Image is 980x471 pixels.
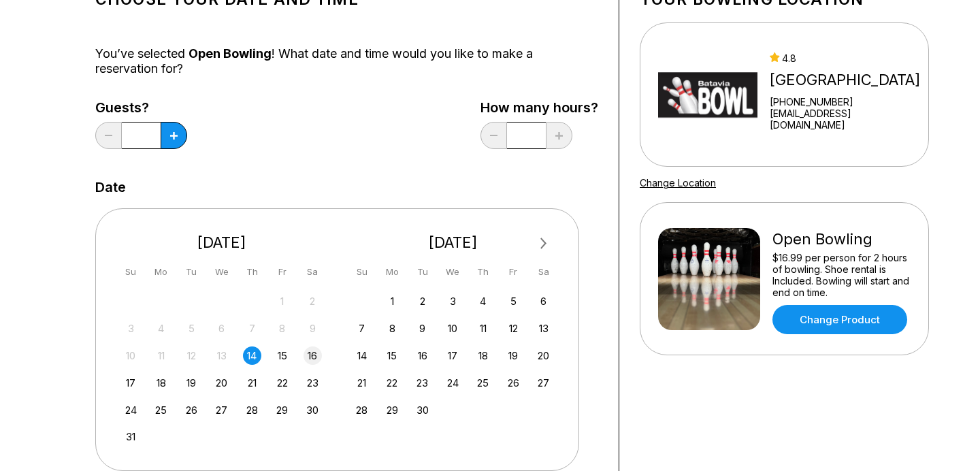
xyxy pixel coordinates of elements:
[534,346,553,365] div: Choose Saturday, September 20th, 2025
[658,44,757,146] img: Batavia Bowl
[122,374,140,392] div: Choose Sunday, August 17th, 2025
[413,319,431,338] div: Choose Tuesday, September 9th, 2025
[212,319,231,338] div: Not available Wednesday, August 6th, 2025
[95,46,598,76] div: You’ve selected ! What date and time would you like to make a reservation for?
[770,96,923,108] div: [PHONE_NUMBER]
[444,319,462,338] div: Choose Wednesday, September 10th, 2025
[95,180,126,195] label: Date
[120,291,324,446] div: month 2025-08
[122,427,140,446] div: Choose Sunday, August 31st, 2025
[444,374,462,392] div: Choose Wednesday, September 24th, 2025
[772,230,911,248] div: Open Bowling
[534,374,553,392] div: Choose Saturday, September 27th, 2025
[152,374,170,392] div: Choose Monday, August 18th, 2025
[182,401,201,419] div: Choose Tuesday, August 26th, 2025
[770,71,923,89] div: [GEOGRAPHIC_DATA]
[504,346,523,365] div: Choose Friday, September 19th, 2025
[95,100,187,115] label: Guests?
[504,319,523,338] div: Choose Friday, September 12th, 2025
[152,401,170,419] div: Choose Monday, August 25th, 2025
[353,263,371,281] div: Su
[304,401,322,419] div: Choose Saturday, August 30th, 2025
[413,346,431,365] div: Choose Tuesday, September 16th, 2025
[122,346,140,365] div: Not available Sunday, August 10th, 2025
[304,374,322,392] div: Choose Saturday, August 23rd, 2025
[243,401,261,419] div: Choose Thursday, August 28th, 2025
[273,401,291,419] div: Choose Friday, August 29th, 2025
[383,263,402,281] div: Mo
[534,263,553,281] div: Sa
[122,319,140,338] div: Not available Sunday, August 3rd, 2025
[273,319,291,338] div: Not available Friday, August 8th, 2025
[212,346,231,365] div: Not available Wednesday, August 13th, 2025
[273,374,291,392] div: Choose Friday, August 22nd, 2025
[474,292,492,310] div: Choose Thursday, September 4th, 2025
[182,346,201,365] div: Not available Tuesday, August 12th, 2025
[504,292,523,310] div: Choose Friday, September 5th, 2025
[182,263,201,281] div: Tu
[152,346,170,365] div: Not available Monday, August 11th, 2025
[353,401,371,419] div: Choose Sunday, September 28th, 2025
[383,346,402,365] div: Choose Monday, September 15th, 2025
[444,263,462,281] div: We
[480,100,598,115] label: How many hours?
[770,52,923,64] div: 4.8
[243,319,261,338] div: Not available Thursday, August 7th, 2025
[413,292,431,310] div: Choose Tuesday, September 2nd, 2025
[534,319,553,338] div: Choose Saturday, September 13th, 2025
[413,374,431,392] div: Choose Tuesday, September 23rd, 2025
[444,346,462,365] div: Choose Wednesday, September 17th, 2025
[304,292,322,310] div: Not available Saturday, August 2nd, 2025
[474,346,492,365] div: Choose Thursday, September 18th, 2025
[353,346,371,365] div: Choose Sunday, September 14th, 2025
[182,319,201,338] div: Not available Tuesday, August 5th, 2025
[383,292,402,310] div: Choose Monday, September 1st, 2025
[772,305,907,334] a: Change Product
[189,46,272,61] span: Open Bowling
[353,319,371,338] div: Choose Sunday, September 7th, 2025
[273,346,291,365] div: Choose Friday, August 15th, 2025
[474,374,492,392] div: Choose Thursday, September 25th, 2025
[353,374,371,392] div: Choose Sunday, September 21st, 2025
[304,263,322,281] div: Sa
[413,401,431,419] div: Choose Tuesday, September 30th, 2025
[212,374,231,392] div: Choose Wednesday, August 20th, 2025
[444,292,462,310] div: Choose Wednesday, September 3rd, 2025
[383,374,402,392] div: Choose Monday, September 22nd, 2025
[474,319,492,338] div: Choose Thursday, September 11th, 2025
[122,401,140,419] div: Choose Sunday, August 24th, 2025
[504,263,523,281] div: Fr
[304,319,322,338] div: Not available Saturday, August 9th, 2025
[273,292,291,310] div: Not available Friday, August 1st, 2025
[212,401,231,419] div: Choose Wednesday, August 27th, 2025
[212,263,231,281] div: We
[383,319,402,338] div: Choose Monday, September 8th, 2025
[243,263,261,281] div: Th
[533,233,555,255] button: Next Month
[304,346,322,365] div: Choose Saturday, August 16th, 2025
[152,263,170,281] div: Mo
[640,177,716,189] a: Change Location
[504,374,523,392] div: Choose Friday, September 26th, 2025
[122,263,140,281] div: Su
[413,263,431,281] div: Tu
[772,252,911,298] div: $16.99 per person for 2 hours of bowling. Shoe rental is Included. Bowling will start and end on ...
[182,374,201,392] div: Choose Tuesday, August 19th, 2025
[770,108,923,131] a: [EMAIL_ADDRESS][DOMAIN_NAME]
[243,346,261,365] div: Choose Thursday, August 14th, 2025
[351,291,555,419] div: month 2025-09
[658,228,760,330] img: Open Bowling
[152,319,170,338] div: Not available Monday, August 4th, 2025
[243,374,261,392] div: Choose Thursday, August 21st, 2025
[348,233,559,252] div: [DATE]
[116,233,327,252] div: [DATE]
[534,292,553,310] div: Choose Saturday, September 6th, 2025
[383,401,402,419] div: Choose Monday, September 29th, 2025
[474,263,492,281] div: Th
[273,263,291,281] div: Fr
